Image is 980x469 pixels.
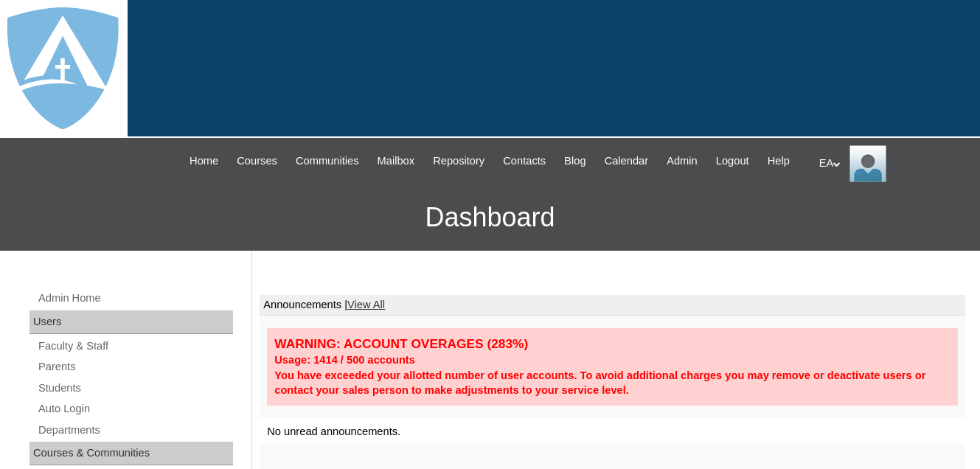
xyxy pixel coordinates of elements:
a: Contacts [496,153,553,170]
a: View All [347,299,385,310]
a: Calendar [597,153,656,170]
span: Help [768,153,790,170]
a: Blog [557,153,593,170]
a: Help [760,153,797,170]
td: Announcements | [260,295,965,316]
span: Home [190,153,218,170]
a: Communities [288,153,366,170]
a: Parents [37,358,233,376]
a: Departments [37,421,233,440]
span: Logout [716,153,749,170]
a: Mailbox [370,153,423,170]
div: You have exceeded your allotted number of user accounts. To avoid additional charges you may remo... [274,368,951,398]
h3: Dashboard [7,184,973,251]
span: Contacts [503,153,546,170]
div: WARNING: ACCOUNT OVERAGES (283%) [274,336,951,352]
a: Auto Login [37,400,233,418]
a: Repository [425,153,492,170]
span: Mailbox [378,153,415,170]
a: Courses [229,153,285,170]
div: EA [819,145,965,182]
span: Calendar [605,153,648,170]
a: Faculty & Staff [37,337,233,355]
span: Repository [433,153,484,170]
a: Admin Home [37,289,233,308]
a: Admin [659,153,705,170]
strong: Usage: 1414 / 500 accounts [274,354,415,366]
div: Users [29,310,233,334]
span: Blog [564,153,585,170]
a: Logout [709,153,757,170]
div: Courses & Communities [29,442,233,465]
span: Communities [296,153,359,170]
img: logo-white.png [7,7,119,129]
a: Students [37,379,233,397]
span: Admin [667,153,698,170]
img: EA Administrator [849,145,886,182]
span: Courses [237,153,277,170]
a: Home [182,153,226,170]
td: No unread announcements. [260,418,965,445]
